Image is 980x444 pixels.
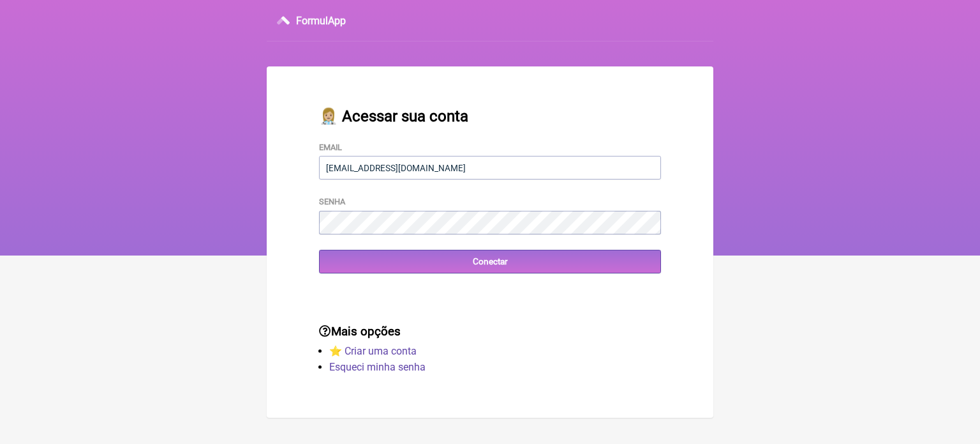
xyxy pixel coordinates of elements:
[319,197,345,206] label: Senha
[319,142,342,152] label: Email
[296,15,346,27] h3: FormulApp
[319,250,661,273] input: Conectar
[319,107,661,125] h2: 👩🏼‍⚕️ Acessar sua conta
[329,361,426,373] a: Esqueci minha senha
[319,325,661,339] h3: Mais opções
[329,345,417,357] a: ⭐️ Criar uma conta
